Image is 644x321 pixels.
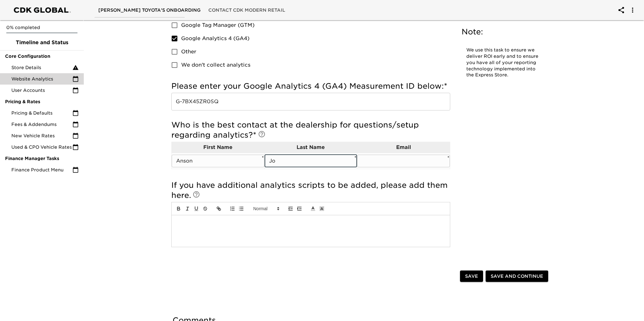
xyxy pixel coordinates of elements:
[11,64,72,71] span: Store Details
[460,270,483,282] button: Save
[466,47,542,78] p: We use this task to ensure we deliver ROI early and to ensure you have all of your reporting tech...
[357,144,450,151] p: Email
[486,270,548,282] button: Save and Continue
[98,6,201,14] span: [PERSON_NAME] Toyota's Onboarding
[614,3,629,18] button: account of current user
[11,133,72,139] span: New Vehicle Rates
[208,6,285,14] span: Contact CDK Modern Retail
[265,144,357,151] p: Last Name
[181,48,196,56] span: Other
[171,120,450,140] h5: Who is the best contact at the dealership for questions/setup regarding analytics?
[11,76,72,82] span: Website Analytics
[625,3,640,18] button: account of current user
[462,27,547,37] h5: Note:
[11,144,72,150] span: Used & CPO Vehicle Rates
[11,87,72,93] span: User Accounts
[5,155,79,162] span: Finance Manager Tasks
[5,98,79,105] span: Pricing & Rates
[6,24,77,31] p: 0% completed
[11,110,72,116] span: Pricing & Defaults
[171,93,450,110] input: Example: G-1234567890
[171,180,450,200] h5: If you have additional analytics scripts to be added, please add them here.
[465,272,478,280] span: Save
[181,61,250,69] span: We don't collect analytics
[181,35,249,42] span: Google Analytics 4 (GA4)
[11,121,72,128] span: Fees & Addendums
[171,81,450,91] h5: Please enter your Google Analytics 4 (GA4) Measurement ID below:
[11,167,72,173] span: Finance Product Menu
[5,39,79,46] span: Timeline and Status
[491,272,543,280] span: Save and Continue
[172,144,264,151] p: First Name
[181,21,255,29] span: Google Tag Manager (GTM)
[5,53,79,59] span: Core Configuration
